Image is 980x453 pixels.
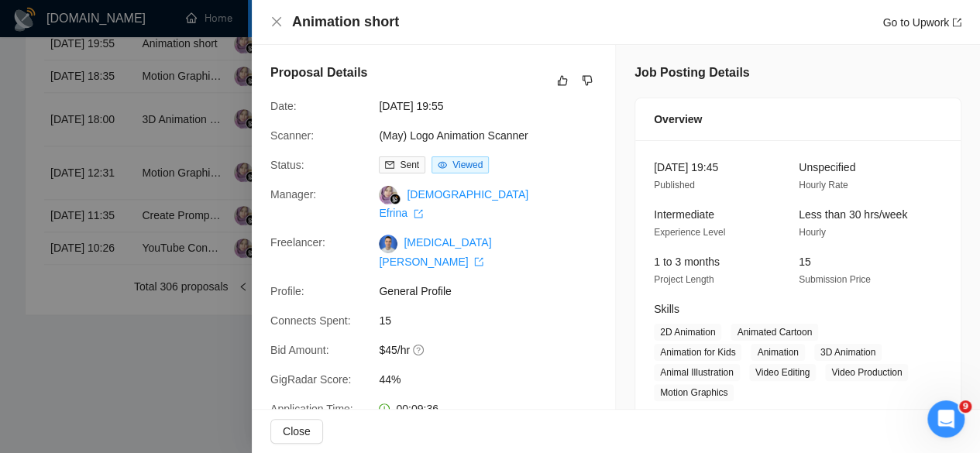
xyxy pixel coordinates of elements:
span: Close [283,423,311,440]
button: dislike [578,71,597,90]
span: dislike [582,74,593,87]
button: Close [270,419,323,444]
span: Freelancer: [270,236,325,249]
h4: Animation short [292,12,399,32]
span: mail [385,160,394,170]
span: clock-circle [379,403,390,414]
a: Go to Upworkexport [882,16,961,29]
span: Animation [751,344,804,361]
span: close [270,15,283,28]
span: Video Production [825,364,908,381]
img: gigradar-bm.png [390,194,401,204]
iframe: Intercom live chat [927,400,965,438]
span: $45/hr [379,341,611,359]
img: c1rs0u_JsC8K7MjRSmyg7kkXSeVpOwsYsZssnsCyElGP41p6QmbhAhsE1vpFVLwPfT [379,235,397,253]
span: Submission Price [799,274,871,285]
span: [DATE] 19:55 [379,98,611,115]
button: like [553,71,572,90]
span: Unspecified [799,161,855,173]
a: [DEMOGRAPHIC_DATA] Efrina export [379,188,528,219]
h5: Proposal Details [270,63,367,82]
span: 1 to 3 months [654,256,720,268]
span: Application Time: [270,403,353,415]
span: Motion Graphics [654,384,734,401]
span: Profile: [270,285,304,297]
span: [DATE] 19:45 [654,161,718,173]
span: export [474,257,483,266]
span: Sent [400,160,419,170]
span: eye [438,160,447,170]
span: Animal Illustration [654,364,740,381]
span: Animation for Kids [654,344,741,361]
span: Intermediate [654,208,714,221]
span: question-circle [413,344,425,356]
span: Hourly [799,227,826,238]
span: Scanner: [270,129,314,142]
span: General Profile [379,283,611,300]
span: Bid Amount: [270,344,329,356]
span: Skills [654,303,679,315]
span: Animated Cartoon [731,324,818,341]
span: export [414,209,423,218]
button: Close [270,15,283,29]
span: Less than 30 hrs/week [799,208,907,221]
span: 3D Animation [814,344,882,361]
span: Video Editing [749,364,817,381]
span: 00:09:36 [396,403,438,415]
span: Status: [270,159,304,171]
span: Overview [654,111,702,128]
a: (May) Logo Animation Scanner [379,129,528,142]
span: Project Length [654,274,714,285]
span: 2D Animation [654,324,721,341]
span: Connects Spent: [270,314,351,327]
span: Date: [270,100,296,112]
span: export [952,18,961,27]
span: like [557,74,568,87]
span: Manager: [270,188,316,201]
span: Experience Level [654,227,725,238]
span: 15 [379,312,611,329]
span: Published [654,180,695,190]
span: Viewed [452,160,483,170]
span: Hourly Rate [799,180,848,190]
span: 15 [799,256,811,268]
h5: Job Posting Details [634,63,749,82]
span: 9 [959,400,971,413]
span: GigRadar Score: [270,373,351,386]
a: [MEDICAL_DATA][PERSON_NAME] export [379,236,491,267]
span: 44% [379,371,611,388]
